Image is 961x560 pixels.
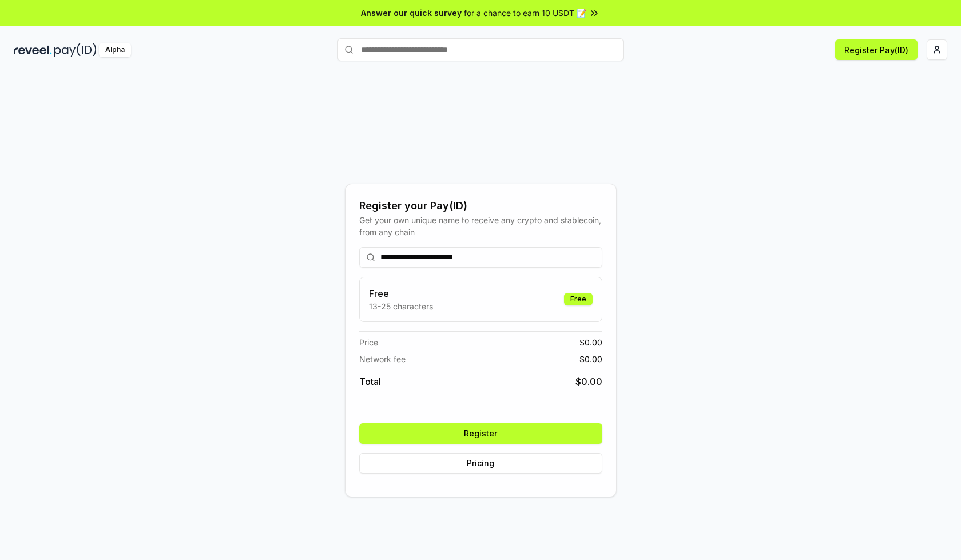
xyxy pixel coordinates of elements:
div: Register your Pay(ID) [359,198,602,214]
h3: Free [369,287,433,300]
span: for a chance to earn 10 USDT 📝 [464,7,586,19]
div: Alpha [99,43,131,57]
img: pay_id [54,43,97,57]
span: $ 0.00 [579,336,602,348]
span: Answer our quick survey [361,7,462,19]
span: $ 0.00 [575,375,602,388]
span: $ 0.00 [579,353,602,365]
div: Free [564,293,593,305]
span: Network fee [359,353,406,365]
button: Register Pay(ID) [835,39,918,60]
div: Get your own unique name to receive any crypto and stablecoin, from any chain [359,214,602,238]
img: reveel_dark [14,43,52,57]
button: Register [359,423,602,444]
span: Total [359,375,381,388]
button: Pricing [359,453,602,474]
p: 13-25 characters [369,300,433,312]
span: Price [359,336,378,348]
